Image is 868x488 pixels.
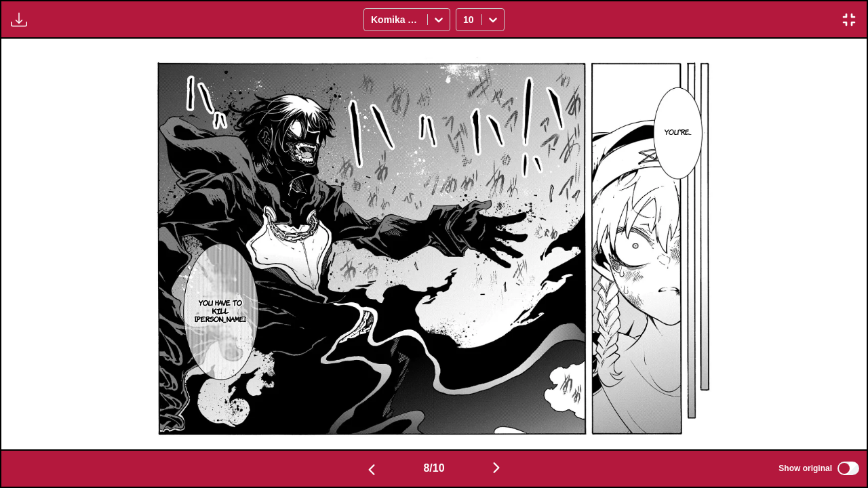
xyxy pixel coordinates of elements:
[837,462,859,475] input: Show original
[662,125,694,138] p: You're...
[363,462,380,478] img: Previous page
[142,39,726,449] img: Manga Panel
[778,464,832,473] span: Show original
[488,460,505,476] img: Next page
[11,12,27,28] img: Download translated images
[192,296,249,325] p: You have to kill [PERSON_NAME].
[423,462,444,474] span: 8 / 10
